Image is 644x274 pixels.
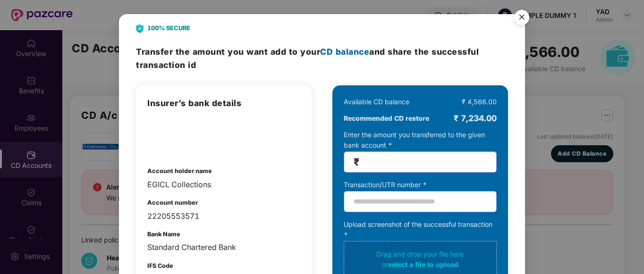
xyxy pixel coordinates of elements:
[147,167,212,174] b: Account holder name
[136,45,508,71] h3: Transfer the amount and share the successful transaction id
[344,97,409,107] div: Available CD balance
[344,130,497,173] div: Enter the amount you transferred to the given bank account *
[228,47,369,57] span: you want add to your
[320,47,369,57] span: CD balance
[147,231,180,238] b: Bank Name
[344,180,497,190] div: Transaction/UTR number *
[344,113,429,124] b: Recommended CD restore
[147,241,300,253] div: Standard Chartered Bank
[147,210,300,222] div: 22205553571
[347,259,493,270] div: or
[147,199,198,206] b: Account number
[462,97,497,107] div: ₹ 4,566.00
[388,260,458,268] span: select a file to upload
[508,5,534,31] button: Close
[147,179,300,191] div: EGICL Collections
[147,24,190,33] b: 100% SECURE
[147,119,196,152] img: admin-overview
[147,262,173,269] b: IFS Code
[354,157,359,167] span: ₹
[147,97,300,110] h3: Insurer’s bank details
[454,112,497,125] div: ₹ 7,234.00
[508,6,535,32] img: svg+xml;base64,PHN2ZyB4bWxucz0iaHR0cDovL3d3dy53My5vcmcvMjAwMC9zdmciIHdpZHRoPSI1NiIgaGVpZ2h0PSI1Ni...
[136,24,144,33] img: svg+xml;base64,PHN2ZyB4bWxucz0iaHR0cDovL3d3dy53My5vcmcvMjAwMC9zdmciIHdpZHRoPSIyNCIgaGVpZ2h0PSIyOC...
